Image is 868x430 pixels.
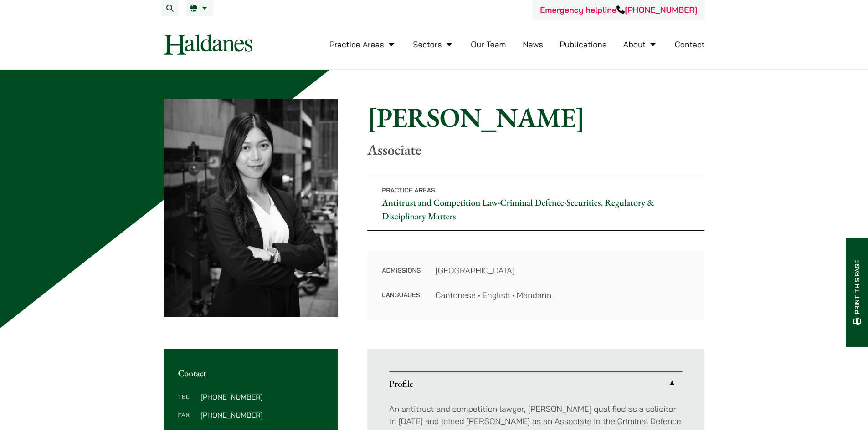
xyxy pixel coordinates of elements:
a: Our Team [471,39,506,50]
span: Practice Areas [382,186,435,194]
a: EN [190,5,210,12]
a: Practice Areas [329,39,396,50]
dd: [PHONE_NUMBER] [200,411,324,419]
p: Associate [367,141,704,158]
img: Logo of Haldanes [164,34,252,55]
img: Joanne Lam photo [164,99,339,317]
a: Sectors [413,39,454,50]
dt: Tel [178,393,197,411]
dt: Admissions [382,264,421,289]
a: Antitrust and Competition Law [382,197,498,208]
a: Emergency helpline[PHONE_NUMBER] [540,5,697,15]
a: Publications [560,39,607,50]
dd: [GEOGRAPHIC_DATA] [435,264,690,277]
dd: Cantonese • English • Mandarin [435,289,690,301]
h1: [PERSON_NAME] [367,101,704,134]
a: Profile [389,372,683,395]
dd: [PHONE_NUMBER] [200,393,324,400]
a: About [623,39,658,50]
a: Contact [675,39,705,50]
a: Criminal Defence [500,197,564,208]
dt: Languages [382,289,421,301]
p: • • [367,176,704,231]
a: Securities, Regulatory & Disciplinary Matters [382,197,654,222]
dt: Fax [178,411,197,430]
h2: Contact [178,368,324,379]
a: News [523,39,543,50]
